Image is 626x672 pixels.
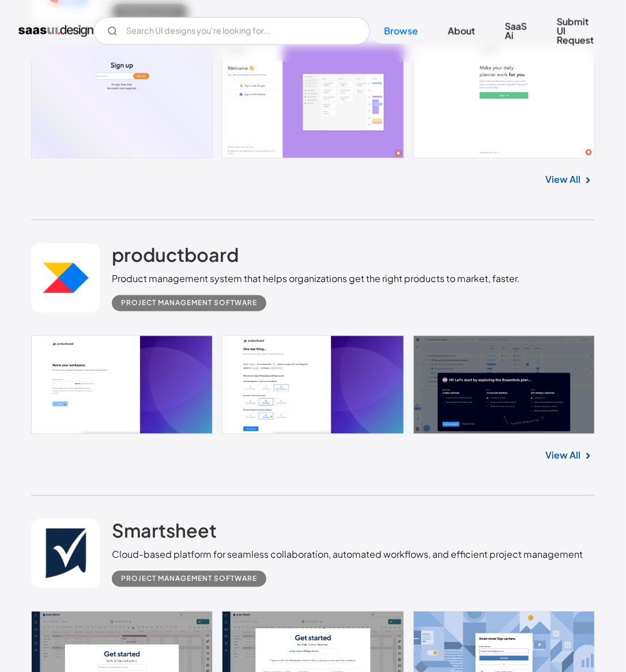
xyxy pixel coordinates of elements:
a: productboard [112,243,239,272]
a: home [18,22,93,40]
h2: Smartsheet [112,519,217,542]
a: Smartsheet [112,519,217,548]
a: View All [546,449,581,463]
h2: productboard [112,243,239,266]
a: Submit UI Request [543,9,608,53]
div: Cloud-based platform for seamless collaboration, automated workflows, and efficient project manag... [112,548,583,562]
a: View All [546,173,581,187]
div: Project Management Software [121,296,257,310]
a: Browse [370,18,432,44]
a: SaaS Ai [491,14,541,48]
input: Search UI designs you're looking for... [93,17,370,45]
a: About [434,18,489,44]
div: Product management system that helps organizations get the right products to market, faster. [112,272,520,286]
div: Project Management Software [121,572,257,586]
form: Email Form [93,17,370,45]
